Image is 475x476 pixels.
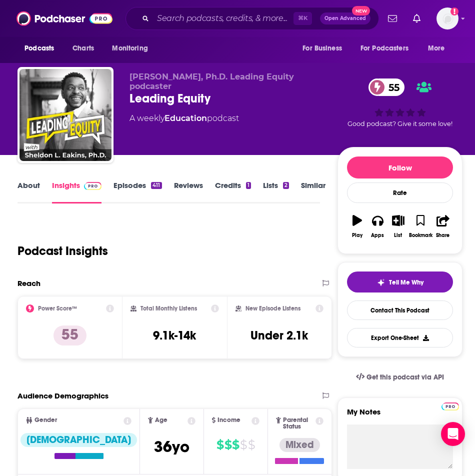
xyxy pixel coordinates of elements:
div: [DEMOGRAPHIC_DATA] [20,433,137,447]
a: 55 [368,78,404,96]
h3: 9.1k-14k [153,328,196,343]
button: open menu [17,39,67,58]
span: $ [248,437,255,453]
button: List [388,208,408,244]
img: Podchaser Pro [84,182,101,190]
img: User Profile [436,7,458,29]
span: Open Advanced [324,16,366,21]
span: Good podcast? Give it some love! [347,120,452,127]
button: Play [347,208,367,244]
span: $ [224,437,231,453]
span: [PERSON_NAME], Ph.D. Leading Equity podcaster [129,72,294,91]
a: Charts [66,39,100,58]
p: 55 [53,325,86,345]
span: $ [240,437,247,453]
img: Podchaser Pro [441,402,459,410]
img: Leading Equity [19,69,111,161]
span: $ [232,437,239,453]
button: open menu [421,39,457,58]
button: tell me why sparkleTell Me Why [347,271,453,292]
div: A weekly podcast [129,112,239,124]
div: Mixed [279,438,320,452]
img: tell me why sparkle [377,278,385,286]
div: 55Good podcast? Give it some love! [337,72,462,134]
div: Share [436,232,449,238]
span: Tell Me Why [389,278,423,286]
a: Education [164,113,207,123]
button: Follow [347,156,453,178]
span: More [428,41,445,55]
button: Share [433,208,453,244]
svg: Add a profile image [450,7,458,15]
div: 411 [151,182,161,189]
a: Similar [301,180,325,203]
div: Bookmark [409,232,432,238]
a: InsightsPodchaser Pro [52,180,101,203]
label: My Notes [347,407,453,424]
span: Podcasts [24,41,54,55]
div: Search podcasts, credits, & more... [125,7,379,30]
span: Income [217,417,240,423]
div: Play [352,232,362,238]
a: Contact This Podcast [347,300,453,320]
a: Episodes411 [113,180,161,203]
span: Gender [34,417,57,423]
a: Show notifications dropdown [384,10,401,27]
a: Credits1 [215,180,251,203]
a: Lists2 [263,180,289,203]
span: For Podcasters [360,41,408,55]
button: Apps [367,208,388,244]
a: Reviews [174,180,203,203]
span: Parental Status [283,417,314,430]
h2: Audience Demographics [17,391,108,400]
h2: Total Monthly Listens [140,305,197,312]
a: About [17,180,40,203]
a: Pro website [441,401,459,410]
h2: New Episode Listens [245,305,300,312]
button: open menu [354,39,423,58]
a: Get this podcast via API [348,365,452,389]
button: Open AdvancedNew [320,12,370,24]
img: Podchaser - Follow, Share and Rate Podcasts [16,9,112,28]
div: 2 [283,182,289,189]
a: Show notifications dropdown [409,10,424,27]
span: 36 yo [154,437,189,456]
span: New [352,6,370,15]
button: open menu [105,39,160,58]
span: Logged in as systemsteam [436,7,458,29]
div: Open Intercom Messenger [441,422,465,446]
button: Show profile menu [436,7,458,29]
span: Age [155,417,167,423]
button: Bookmark [408,208,433,244]
span: For Business [302,41,342,55]
span: Monitoring [112,41,147,55]
h2: Reach [17,278,40,288]
h1: Podcast Insights [17,243,108,258]
div: Apps [371,232,384,238]
h3: Under 2.1k [250,328,308,343]
span: Charts [72,41,94,55]
h2: Power Score™ [38,305,77,312]
span: 55 [378,78,404,96]
div: 1 [246,182,251,189]
span: ⌘ K [293,12,312,25]
div: List [394,232,402,238]
div: Rate [347,182,453,203]
span: $ [216,437,223,453]
span: Get this podcast via API [366,373,444,381]
input: Search podcasts, credits, & more... [153,10,293,26]
button: Export One-Sheet [347,328,453,347]
button: open menu [295,39,354,58]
